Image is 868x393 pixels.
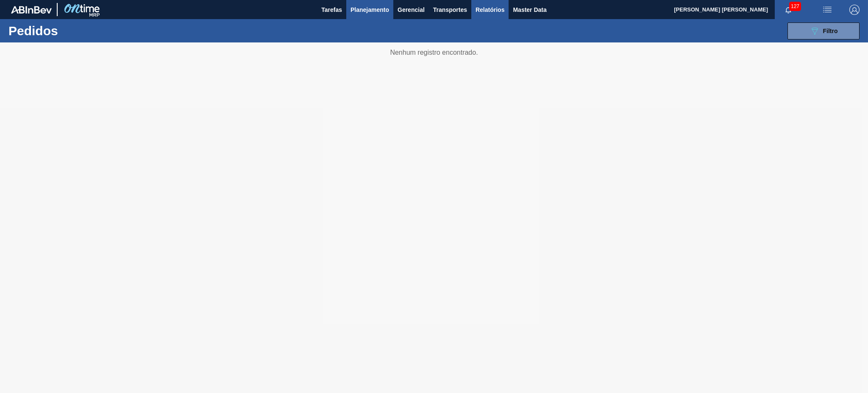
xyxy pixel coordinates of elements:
span: 127 [789,2,801,11]
h1: Pedidos [8,26,136,36]
span: Relatórios [476,5,504,15]
span: Transportes [433,5,467,15]
button: Notificações [775,4,802,16]
span: Filtro [823,28,838,34]
span: Gerencial [398,5,425,15]
img: userActions [822,5,832,15]
span: Planejamento [351,5,389,15]
button: Filtro [787,22,860,39]
img: Logout [849,5,860,15]
span: Tarefas [321,5,342,15]
img: TNhmsLtSVTkK8tSr43FrP2fwEKptu5GPRR3wAAAABJRU5ErkJggg== [11,6,52,14]
span: Master Data [513,5,546,15]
